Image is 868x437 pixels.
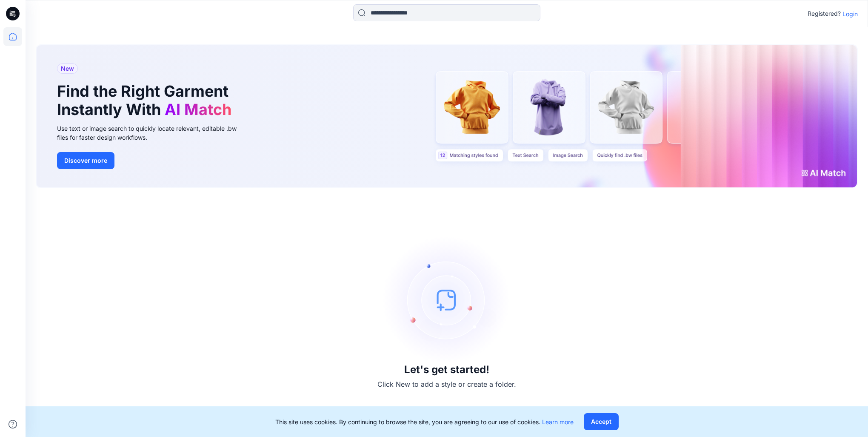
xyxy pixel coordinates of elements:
p: Login [842,9,858,18]
button: Discover more [57,152,114,169]
p: Registered? [808,9,841,19]
button: Accept [584,413,619,430]
h1: Find the Right Garment Instantly With [57,82,236,119]
span: AI Match [165,100,231,119]
img: empty-state-image.svg [383,236,511,364]
h3: Let's get started! [404,364,489,376]
a: Learn more [542,418,574,425]
p: Click New to add a style or create a folder. [377,379,516,389]
div: Use text or image search to quickly locate relevant, editable .bw files for faster design workflows. [57,124,248,142]
p: This site uses cookies. By continuing to browse the site, you are agreeing to our use of cookies. [275,417,574,426]
span: New [61,63,74,74]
